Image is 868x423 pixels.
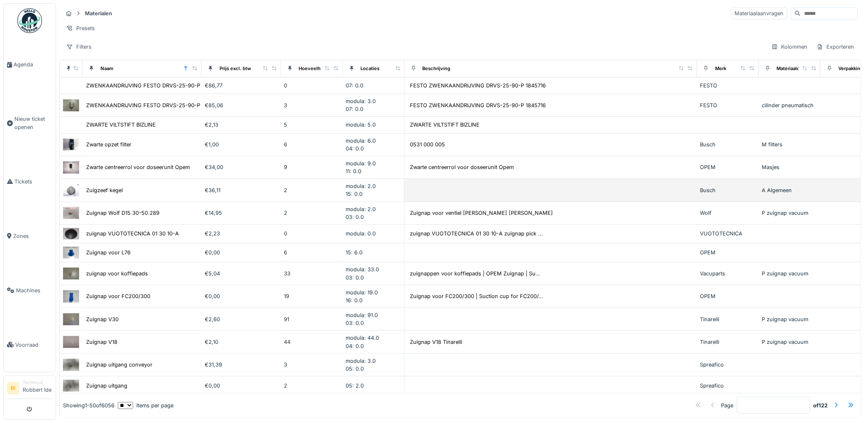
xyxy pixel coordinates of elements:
div: €2,10 [205,338,277,346]
li: RI [7,382,19,395]
span: 11: 0.0 [346,168,362,174]
div: 6 [284,141,339,148]
span: modula: 2.0 [346,206,376,212]
span: modula: 0.0 [346,230,376,237]
div: FESTO ZWENKAANDRIJVING DRVS-25-90-P 1845716 [410,101,546,109]
div: items per page [118,402,173,409]
span: 15: 0.0 [346,191,363,197]
div: Zuignap V18 Tinarelli [410,338,463,346]
a: RI TechnicusRobbert Ide [7,379,52,399]
a: Agenda [4,38,56,92]
span: modula: 5.0 [346,122,376,128]
img: Zuignap V30 [63,313,79,325]
span: 03: 0.0 [346,214,364,220]
div: 0 [284,230,339,237]
img: Badge_color-CXgf-gQk.svg [17,8,42,33]
div: Zuignap V18 [86,338,117,346]
div: zuignap VUOTOTECNICA 01 30 10-A [86,230,179,237]
img: Zuignap voor L76 [63,247,79,258]
span: modula: 19.0 [346,289,378,296]
img: Zuignap voor FC200/300 [63,290,79,302]
span: 03: 0.0 [346,320,364,326]
li: Robbert Ide [23,379,52,397]
span: modula: 9.0 [346,160,376,167]
div: Materiaalcategorie [777,65,819,72]
div: A Algemeen [762,186,817,194]
span: 16: 0.0 [346,297,363,303]
img: ZWENKAANDRIJVING FESTO DRVS-25-90-P [63,99,79,111]
a: Machines [4,263,56,317]
div: Wolf [700,209,756,217]
div: Zuignap voor L76 [86,249,131,256]
div: Hoeveelheid [299,65,328,72]
div: €34,00 [205,163,277,171]
div: zuignap VUOTOTECNICA 01 30 10-A zuignap pick ... [410,230,543,237]
span: Nieuw ticket openen [14,115,52,131]
span: Machines [16,287,52,294]
span: 15: 6.0 [346,249,363,256]
div: €5,04 [205,270,277,277]
div: Materiaalaanvragen [731,7,788,19]
div: Prijs excl. btw [220,65,251,72]
div: 2 [284,382,339,390]
div: Beschrijving [423,65,451,72]
div: 0531 000 005 [410,141,445,148]
a: Voorraad [4,317,56,372]
span: modula: 3.0 [346,98,376,104]
img: Zuignap uitgang [63,380,79,392]
div: 2 [284,186,339,194]
div: Zuigzeef kegel [86,186,123,194]
div: OPEM [700,249,756,256]
div: 2 [284,209,339,217]
div: €0,00 [205,292,277,300]
img: Zwarte centreerrol voor doseerunit Opem [63,161,79,173]
img: Zwarte opzet filter [63,139,79,150]
span: modula: 2.0 [346,183,376,189]
div: €0,00 [205,382,277,390]
span: modula: 3.0 [346,358,376,364]
strong: of 122 [814,402,828,409]
div: cilinder pneumatisch [762,101,817,109]
div: P zuignap vacuum [762,338,817,346]
div: Showing 1 - 50 of 6056 [63,402,115,409]
div: 44 [284,338,339,346]
div: ZWARTE VILTSTIFT BIZLINE [410,121,480,129]
div: 33 [284,270,339,277]
div: Zuignap uitgang [86,382,127,390]
div: Busch [700,141,756,148]
span: 05: 0.0 [346,366,364,372]
div: P zuignap vacuum [762,270,817,277]
img: Zuignap V18 [63,336,79,348]
div: Spreafico [700,382,756,390]
div: 6 [284,249,339,256]
div: Locaties [361,65,380,72]
div: Vacuparts [700,270,756,277]
div: Tinarelli [700,315,756,323]
div: 5 [284,121,339,129]
div: VUOTOTECNICA [700,230,756,237]
div: 3 [284,101,339,109]
div: Zuignap voor FC200/300 [86,292,150,300]
div: Zwarte opzet filter [86,141,131,148]
span: Agenda [14,61,52,68]
div: €2,60 [205,315,277,323]
span: Voorraad [15,341,52,349]
div: Spreafico [700,361,756,369]
span: 04: 0.0 [346,343,364,349]
div: Presets [63,22,98,34]
div: Tinarelli [700,338,756,346]
div: ZWARTE VILTSTIFT BIZLINE [86,121,156,129]
img: Zuignap uitgang conveyor [63,359,79,371]
div: Zwarte centreerrol voor doseerunit Opem [410,163,514,171]
div: Filters [63,41,95,53]
div: 0 [284,82,339,89]
div: Verpakking [839,65,863,72]
div: zuignappen voor koffiepads | OPEM Zuignap | Su... [410,270,541,277]
img: zuignap VUOTOTECNICA 01 30 10-A [63,228,79,240]
span: 07: 0.0 [346,82,364,89]
span: Zones [13,232,52,240]
div: Exporteren [813,41,858,53]
img: Zuignap Wolf D15 30-50.289 [63,207,79,219]
div: €1,00 [205,141,277,148]
strong: Materialen [82,9,115,17]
